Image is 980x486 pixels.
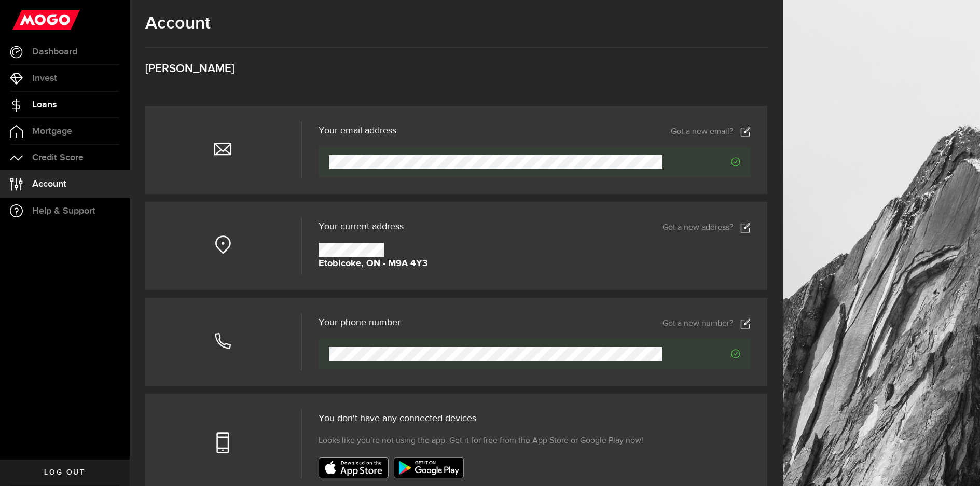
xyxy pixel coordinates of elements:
[32,74,57,83] span: Invest
[394,457,464,478] img: badge-google-play.svg
[662,349,740,358] span: Verified
[145,63,767,75] h3: [PERSON_NAME]
[319,222,404,231] span: Your current address
[8,4,39,35] button: Open LiveChat chat widget
[32,153,84,162] span: Credit Score
[319,257,428,271] strong: Etobicoke, ON - M9A 4Y3
[319,318,401,327] h3: Your phone number
[32,100,57,109] span: Loans
[319,414,476,423] span: You don't have any connected devices
[32,127,72,136] span: Mortgage
[319,435,643,447] span: Looks like you’re not using the app. Get it for free from the App Store or Google Play now!
[671,127,751,137] a: Got a new email?
[32,179,66,189] span: Account
[662,157,740,166] span: Verified
[319,126,396,135] h3: Your email address
[44,469,85,476] span: Log out
[32,206,95,216] span: Help & Support
[662,223,751,233] a: Got a new address?
[662,318,751,329] a: Got a new number?
[32,47,77,57] span: Dashboard
[145,13,767,34] h1: Account
[319,457,389,478] img: badge-app-store.svg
